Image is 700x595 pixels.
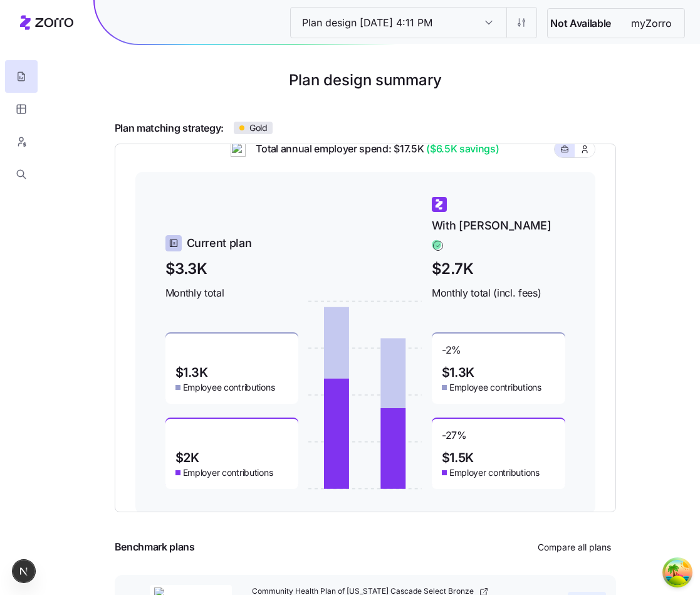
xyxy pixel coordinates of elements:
button: Compare all plans [533,537,616,557]
span: $2K [175,451,199,464]
span: -2 % [442,344,461,364]
span: $3.3K [165,257,299,280]
img: ai-icon.png [231,142,246,157]
h1: Plan design summary [60,65,670,95]
span: $1.5K [442,451,474,464]
span: Current plan [187,234,252,252]
span: $1.3K [175,366,208,379]
span: $1.3K [442,366,474,379]
span: -27 % [442,429,467,449]
span: Employer contributions [449,466,540,479]
span: Benchmark plans [115,539,195,555]
span: Total annual employer spend: $17.5K [246,141,499,157]
span: Plan matching strategy: [115,120,224,136]
span: Monthly total (incl. fees) [432,285,565,301]
span: ($6.5K savings) [424,141,499,157]
button: Settings [506,8,536,38]
span: Gold [249,122,267,134]
span: Monthly total [165,285,299,301]
span: myZorro [621,16,682,31]
span: $2.7K [432,257,565,280]
span: With [PERSON_NAME] [432,217,551,234]
span: Employer contributions [183,466,273,479]
button: Open Tanstack query devtools [665,560,690,585]
span: Employee contributions [449,381,541,394]
span: Employee contributions [183,381,275,394]
span: Compare all plans [538,541,611,554]
span: Not Available [550,16,611,31]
